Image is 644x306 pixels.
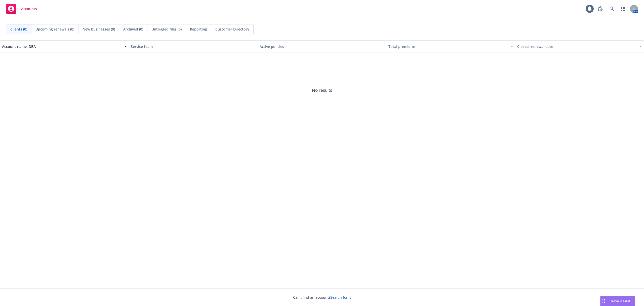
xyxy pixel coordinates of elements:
span: Untriaged files (0) [151,26,182,32]
span: Archived (0) [123,26,143,32]
div: Closest renewal date [517,44,636,49]
span: Nova Assist [611,299,631,303]
a: Accounts [4,2,39,16]
button: Active policies [258,40,386,52]
div: Service team [131,44,256,49]
span: Reporting [190,26,207,32]
button: Nova Assist [600,296,635,306]
span: Clients (0) [10,26,27,32]
a: Search [607,4,617,14]
a: Report a Bug [595,4,605,14]
span: Can't find an account? [293,295,351,300]
div: Total premiums [388,44,508,49]
div: Drag to move [600,296,607,306]
button: Total premiums [386,40,515,52]
button: Closest renewal date [515,40,644,52]
button: Service team [129,40,258,52]
a: Switch app [618,4,628,14]
span: Accounts [21,7,37,11]
div: Active policies [260,44,384,49]
span: Upcoming renewals (0) [35,26,74,32]
div: Account name, DBA [2,44,121,49]
span: Customer Directory [215,26,249,32]
a: Search for it [330,295,351,300]
span: New businesses (0) [83,26,115,32]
